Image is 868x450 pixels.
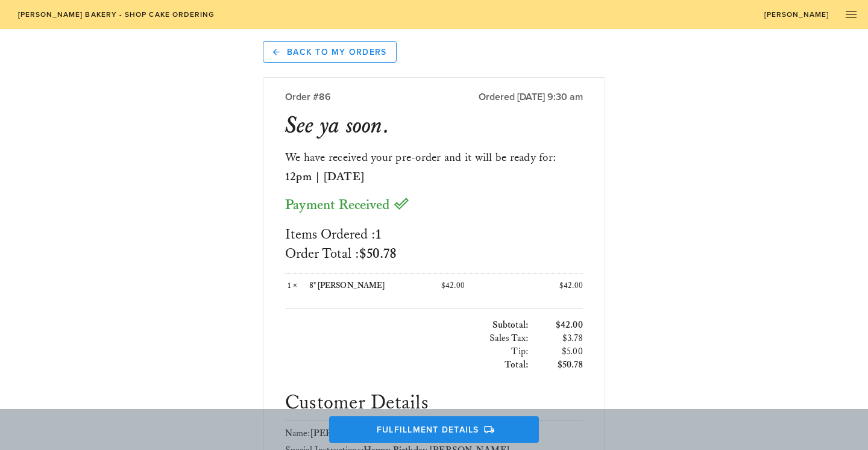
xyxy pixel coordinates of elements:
div: 12pm | [DATE] [285,167,583,186]
h3: $3.78 [533,332,583,345]
h3: $5.00 [533,345,583,358]
span: $50.78 [359,245,397,263]
h3: Total: [285,358,529,372]
h3: Subtotal: [285,319,529,332]
span: [PERSON_NAME] [764,10,829,19]
span: 1 [376,226,381,243]
div: Order #86 [285,90,434,104]
div: Ordered [DATE] 9:30 am [434,90,583,104]
h3: Sales Tax: [285,332,529,345]
h3: Tip: [285,345,529,358]
a: [PERSON_NAME] Bakery - Shop Cake Ordering [10,6,222,23]
h3: $42.00 [533,319,583,332]
button: Fulfillment Details [329,416,539,443]
span: Back to My Orders [273,46,387,57]
span: 1 [285,281,293,291]
div: Customer Details [285,391,583,415]
div: 8" [PERSON_NAME] [309,281,427,292]
div: $42.00 [509,274,583,299]
div: Items Ordered : [285,225,583,245]
span: Fulfillment Details [341,424,527,435]
div: × [285,281,309,292]
div: Order Total : [285,245,583,264]
div: $42.00 [434,274,509,299]
span: [PERSON_NAME] Bakery - Shop Cake Ordering [17,10,215,19]
h1: See ya soon. [285,114,390,138]
a: Back to My Orders [263,41,397,63]
a: [PERSON_NAME] [756,6,837,23]
h2: Payment Received [285,196,583,216]
div: We have received your pre-order and it will be ready for: [285,148,583,167]
h3: $50.78 [533,358,583,372]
